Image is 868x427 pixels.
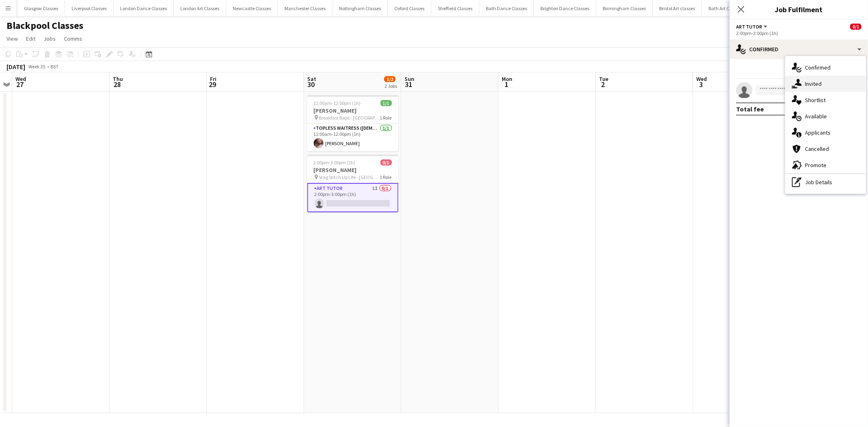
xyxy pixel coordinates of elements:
h1: Blackpool Classes [7,20,83,32]
span: 1/2 [384,76,396,82]
span: 1 Role [380,115,392,121]
button: Brighton Dance Classes [534,0,596,16]
h3: [PERSON_NAME] [307,107,398,114]
span: Breakfast Baps - [GEOGRAPHIC_DATA] [319,115,380,121]
button: Sheffield Classes [431,0,479,16]
div: Total fee [736,105,764,113]
span: Wed [696,75,707,83]
span: Mon [502,75,512,83]
div: Job Details [785,174,866,190]
div: Available [785,108,866,124]
span: 30 [306,80,316,89]
app-card-role: Topless Waitress ([DEMOGRAPHIC_DATA])1/111:00am-12:00pm (1h)[PERSON_NAME] [307,124,398,151]
button: London Dance Classes [114,0,174,16]
span: Stag Stitch Up Life - [GEOGRAPHIC_DATA] [319,174,380,180]
button: London Art Classes [174,0,226,16]
div: 2:00pm-3:00pm (1h) [736,30,861,36]
div: Promote [785,157,866,173]
a: View [3,33,21,44]
span: 28 [112,80,123,89]
span: 1/1 [380,100,392,106]
button: Art Tutor [736,24,769,30]
app-job-card: 11:00am-12:00pm (1h)1/1[PERSON_NAME] Breakfast Baps - [GEOGRAPHIC_DATA]1 RoleTopless Waitress ([D... [307,95,398,151]
div: Invited [785,76,866,92]
span: Sun [404,75,414,83]
span: 0/1 [380,159,392,166]
div: Applicants [785,124,866,141]
button: Nottingham Classes [332,0,388,16]
button: Bath Art Classes [702,0,749,16]
div: Shortlist [785,92,866,108]
span: 1 [501,80,512,89]
span: 0/1 [850,24,861,30]
button: Glasgow Classes [17,0,65,16]
span: Edit [26,35,35,42]
span: 1 Role [380,174,392,180]
span: 27 [14,80,26,89]
span: Sat [307,75,316,83]
button: Oxford Classes [388,0,431,16]
div: [DATE] [7,63,25,71]
a: Edit [23,33,39,44]
span: Jobs [44,35,56,42]
a: Jobs [40,33,59,44]
div: BST [50,63,59,70]
span: 3 [695,80,707,89]
h3: Job Fulfilment [730,4,868,15]
span: 11:00am-12:00pm (1h) [314,100,361,106]
div: Cancelled [785,141,866,157]
app-job-card: 2:00pm-3:00pm (1h)0/1[PERSON_NAME] Stag Stitch Up Life - [GEOGRAPHIC_DATA]1 RoleArt Tutor1I0/12:0... [307,155,398,212]
span: Comms [64,35,82,42]
div: 2 Jobs [385,83,397,89]
span: Tue [599,75,608,83]
span: Week 35 [27,63,47,70]
span: 29 [209,80,216,89]
button: Manchester Classes [278,0,332,16]
span: Wed [15,75,26,83]
app-card-role: Art Tutor1I0/12:00pm-3:00pm (1h) [307,183,398,212]
span: 31 [403,80,414,89]
button: Bristol Art classes [653,0,702,16]
button: Bath Dance Classes [479,0,534,16]
span: Fri [210,75,216,83]
span: View [7,35,18,42]
div: Confirmed [730,39,868,59]
button: Birmingham Classes [596,0,653,16]
span: 2:00pm-3:00pm (1h) [314,159,356,166]
button: Newcastle Classes [226,0,278,16]
div: Confirmed [785,59,866,76]
span: Art Tutor [736,24,762,30]
button: Liverpool Classes [65,0,114,16]
span: 2 [598,80,608,89]
span: Thu [113,75,123,83]
a: Comms [61,33,85,44]
h3: [PERSON_NAME] [307,166,398,174]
